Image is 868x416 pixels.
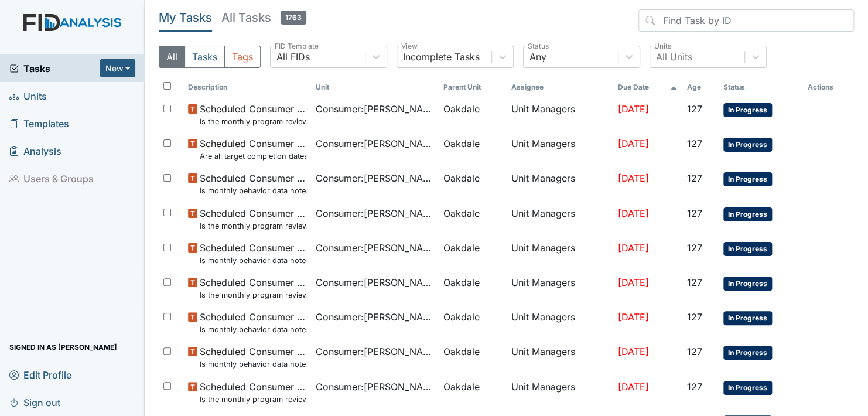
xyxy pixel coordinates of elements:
th: Toggle SortBy [439,77,507,97]
small: Is monthly behavior data noted in Q Review (programmatic reports)? [200,359,306,370]
small: Is the monthly program review completed by the 15th of the previous month? [200,394,306,405]
span: [DATE] [618,207,649,219]
span: Sign out [9,393,60,411]
a: Tasks [9,62,100,76]
div: Type filter [159,46,261,68]
span: 127 [686,277,702,288]
input: Find Task by ID [638,9,854,32]
th: Toggle SortBy [719,77,803,97]
h5: My Tasks [159,9,212,26]
span: In Progress [723,346,772,360]
div: All FIDs [276,50,310,64]
th: Toggle SortBy [613,77,682,97]
span: Oakdale [443,102,480,116]
div: Any [529,50,546,64]
small: Are all target completion dates current (not expired)? [200,151,306,162]
button: Tasks [184,46,225,68]
small: Is the monthly program review completed by the 15th of the previous month? [200,289,306,301]
span: Consumer : [PERSON_NAME] [316,241,434,255]
span: 127 [686,207,702,219]
span: Oakdale [443,345,480,359]
td: Unit Managers [507,202,613,236]
td: Unit Managers [507,236,613,271]
span: [DATE] [618,103,649,115]
span: [DATE] [618,138,649,149]
span: Consumer : [PERSON_NAME] [316,310,434,324]
input: Toggle All Rows Selected [163,82,171,90]
button: New [100,59,135,77]
h5: All Tasks [221,9,306,26]
span: In Progress [723,242,772,256]
span: Scheduled Consumer Chart Review Is monthly behavior data noted in Q Review (programmatic reports)? [200,345,306,370]
span: [DATE] [618,242,649,254]
span: Consumer : [PERSON_NAME] [316,206,434,220]
span: Oakdale [443,171,480,185]
span: [DATE] [618,277,649,288]
span: Consumer : [PERSON_NAME] [316,275,434,289]
span: Templates [9,114,69,132]
span: Oakdale [443,380,480,394]
span: Units [9,87,47,105]
td: Unit Managers [507,132,613,166]
span: Scheduled Consumer Chart Review Is the monthly program review completed by the 15th of the previo... [200,380,306,405]
span: 127 [686,138,702,149]
td: Unit Managers [507,166,613,201]
span: Consumer : [PERSON_NAME] [316,380,434,394]
span: 127 [686,381,702,393]
span: Scheduled Consumer Chart Review Is monthly behavior data noted in Q Review (programmatic reports)? [200,310,306,335]
span: In Progress [723,207,772,221]
span: Edit Profile [9,366,71,384]
span: [DATE] [618,346,649,357]
span: Oakdale [443,137,480,151]
span: 1763 [281,11,306,25]
span: [DATE] [618,381,649,393]
span: Oakdale [443,206,480,220]
th: Actions [803,77,854,97]
div: Incomplete Tasks [403,50,480,64]
th: Toggle SortBy [183,77,311,97]
span: Scheduled Consumer Chart Review Is monthly behavior data noted in Q Review (programmatic reports)? [200,171,306,196]
span: Consumer : [PERSON_NAME] [316,171,434,185]
td: Unit Managers [507,340,613,374]
span: 127 [686,172,702,184]
span: 127 [686,242,702,254]
small: Is the monthly program review completed by the 15th of the previous month? [200,220,306,231]
small: Is monthly behavior data noted in Q Review (programmatic reports)? [200,255,306,266]
button: Tags [224,46,261,68]
small: Is monthly behavior data noted in Q Review (programmatic reports)? [200,185,306,196]
span: Scheduled Consumer Chart Review Is monthly behavior data noted in Q Review (programmatic reports)? [200,241,306,266]
th: Toggle SortBy [682,77,718,97]
span: 127 [686,311,702,323]
th: Assignee [507,77,613,97]
span: Oakdale [443,310,480,324]
div: All Units [656,50,692,64]
td: Unit Managers [507,305,613,340]
td: Unit Managers [507,97,613,132]
span: Analysis [9,142,61,160]
span: 127 [686,346,702,357]
td: Unit Managers [507,375,613,410]
span: In Progress [723,311,772,325]
span: Scheduled Consumer Chart Review Is the monthly program review completed by the 15th of the previo... [200,102,306,127]
span: In Progress [723,172,772,186]
span: Consumer : [PERSON_NAME] [316,102,434,116]
span: Oakdale [443,241,480,255]
span: In Progress [723,138,772,152]
span: Signed in as [PERSON_NAME] [9,338,117,356]
span: Scheduled Consumer Chart Review Is the monthly program review completed by the 15th of the previo... [200,275,306,301]
span: Consumer : [PERSON_NAME] [316,137,434,151]
span: Consumer : [PERSON_NAME] [316,345,434,359]
button: All [159,46,185,68]
span: [DATE] [618,172,649,184]
span: Scheduled Consumer Chart Review Are all target completion dates current (not expired)? [200,137,306,162]
small: Is the monthly program review completed by the 15th of the previous month? [200,116,306,127]
th: Toggle SortBy [311,77,439,97]
td: Unit Managers [507,271,613,305]
span: In Progress [723,381,772,395]
span: Scheduled Consumer Chart Review Is the monthly program review completed by the 15th of the previo... [200,206,306,231]
small: Is monthly behavior data noted in Q Review (programmatic reports)? [200,324,306,335]
span: In Progress [723,277,772,291]
span: In Progress [723,103,772,117]
span: 127 [686,103,702,115]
